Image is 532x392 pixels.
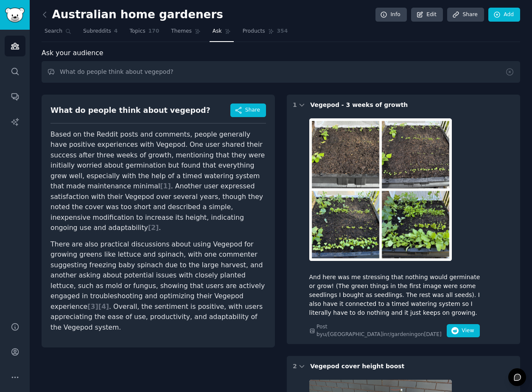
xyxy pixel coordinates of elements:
div: 2 [293,362,297,371]
a: View [447,329,480,336]
button: View [447,324,480,338]
span: Ask [213,28,222,35]
span: 354 [277,28,288,35]
div: And here was me stressing that nothing would germinate or grow! (The green things in the first im... [309,273,480,317]
span: Topics [129,28,145,35]
h2: Australian home gardeners [42,8,223,22]
a: Edit [411,8,443,22]
img: GummySearch logo [5,8,25,22]
span: [ 3 ] [87,302,98,311]
a: Ask [210,25,234,42]
a: Subreddits4 [80,25,120,42]
p: Based on the Reddit posts and comments, people generally have positive experiences with Vegepod. ... [50,129,266,233]
span: Products [243,28,265,35]
span: Search [45,28,62,35]
a: Products354 [240,25,291,42]
span: [ 2 ] [148,224,159,232]
a: Share [447,8,484,22]
a: Info [375,8,407,22]
a: Themes [168,25,204,42]
a: Search [42,25,74,42]
span: Share [245,106,260,114]
input: Ask this audience a question... [42,61,520,83]
span: Subreddits [83,28,111,35]
span: [ 4 ] [98,302,109,311]
a: Topics170 [126,25,162,42]
a: Add [488,8,520,22]
button: Share [230,104,266,117]
p: There are also practical discussions about using Vegepod for growing greens like lettuce and spin... [50,239,266,333]
div: 1 [293,101,297,109]
span: Vegepod - 3 weeks of growth [310,101,408,108]
img: Vegepod - 3 weeks of growth [309,118,452,261]
span: [ 1 ] [160,182,171,190]
span: Themes [171,28,192,35]
span: 4 [114,28,118,35]
span: 170 [148,28,160,35]
div: What do people think about vegepod? [50,105,210,116]
span: Vegepod cover height boost [310,363,404,370]
span: Ask your audience [42,48,104,59]
div: Post by u/[GEOGRAPHIC_DATA] in r/gardening on [DATE] [316,323,447,338]
span: View [462,327,474,335]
